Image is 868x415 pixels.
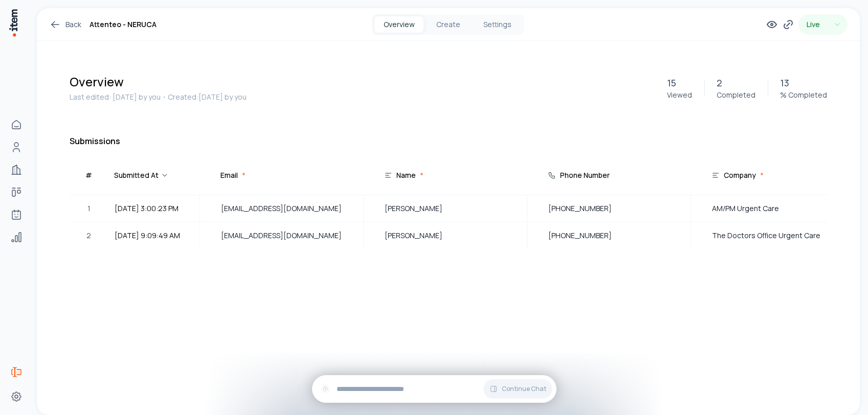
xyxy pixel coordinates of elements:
[548,203,670,214] span: [PHONE_NUMBER]
[221,203,342,214] span: [EMAIL_ADDRESS][DOMAIN_NAME]
[560,170,610,180] div: Phone Number
[374,16,424,33] button: Overview
[717,76,722,90] p: 2
[385,203,506,214] span: [PERSON_NAME]
[6,227,27,247] a: Analytics
[717,90,755,100] p: Completed
[115,203,193,214] span: [DATE] 3:00:23 PM
[502,385,546,393] span: Continue Chat
[70,74,655,90] h1: Overview
[70,92,655,102] p: Last edited: [DATE] by you ・Created: [DATE] by you
[6,182,27,202] a: Deals
[114,160,169,191] div: Submitted At
[396,170,416,180] div: Name
[70,135,827,147] h4: Submissions
[312,375,557,403] div: Continue Chat
[712,203,833,214] span: AM/PM Urgent Care
[667,76,676,90] p: 15
[87,203,91,214] span: 1
[724,170,756,180] div: Company
[49,18,81,31] a: Back
[6,362,27,382] a: Forms
[221,230,342,241] span: [EMAIL_ADDRESS][DOMAIN_NAME]
[483,379,552,399] button: Continue Chat
[86,230,91,241] span: 2
[424,16,473,33] button: Create
[473,16,522,33] button: Settings
[6,114,27,135] a: Home
[780,76,789,90] p: 13
[115,230,193,241] span: [DATE] 9:09:49 AM
[90,18,157,31] h1: Attenteo - NERUCA
[548,230,670,241] span: [PHONE_NUMBER]
[220,170,238,180] div: Email
[85,170,92,180] div: #
[385,230,506,241] span: [PERSON_NAME]
[6,386,27,407] a: Settings
[6,137,27,157] a: People
[8,8,18,37] img: Item Brain Logo
[6,159,27,180] a: Companies
[712,230,833,241] span: The Doctors Office Urgent Care
[6,204,27,225] a: Agents
[667,90,692,100] p: Viewed
[780,90,827,100] p: % Completed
